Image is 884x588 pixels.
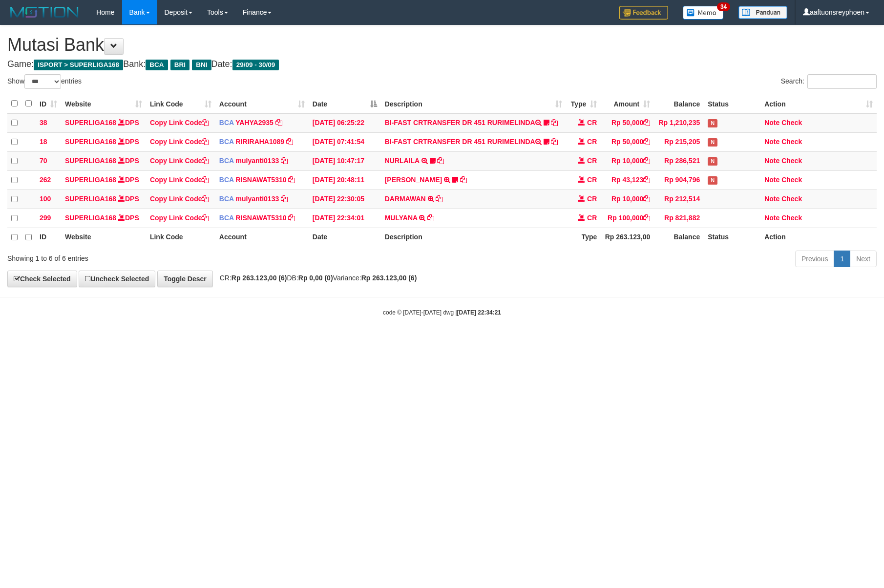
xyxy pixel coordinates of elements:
[781,157,802,165] a: Check
[236,138,285,146] a: RIRIRAHA1089
[704,228,760,247] th: Status
[795,251,834,267] a: Previous
[40,119,47,126] span: 38
[717,2,730,11] span: 34
[643,176,650,184] a: Copy Rp 43,123 to clipboard
[281,157,288,165] a: Copy mulyanti0133 to clipboard
[381,228,567,247] th: Description
[385,195,426,203] a: DARMAWAN
[7,271,77,287] a: Check Selected
[601,113,654,133] td: Rp 50,000
[764,138,779,146] a: Note
[437,157,444,165] a: Copy NURLAILA to clipboard
[587,119,597,126] span: CR
[807,74,877,89] input: Search:
[309,209,381,228] td: [DATE] 22:34:01
[150,195,209,203] a: Copy Link Code
[383,309,501,316] small: code © [DATE]-[DATE] dwg |
[436,195,442,203] a: Copy DARMAWAN to clipboard
[309,189,381,209] td: [DATE] 22:30:05
[381,132,567,151] td: BI-FAST CRTRANSFER DR 451 RURIMELINDA
[309,94,381,113] th: Date: activate to sort column descending
[643,195,650,203] a: Copy Rp 10,000 to clipboard
[236,214,287,222] a: RISNAWAT5310
[219,138,234,146] span: BCA
[385,157,420,165] a: NURLAILA
[219,157,234,165] span: BCA
[587,214,597,222] span: CR
[150,157,209,165] a: Copy Link Code
[551,138,558,146] a: Copy BI-FAST CRTRANSFER DR 451 RURIMELINDA to clipboard
[760,94,877,113] th: Action: activate to sort column ascending
[601,189,654,209] td: Rp 10,000
[219,195,234,203] span: BCA
[385,176,442,184] a: [PERSON_NAME]
[781,214,802,222] a: Check
[40,214,51,222] span: 299
[587,157,597,165] span: CR
[65,176,116,184] a: SUPERLIGA168
[150,214,209,222] a: Copy Link Code
[781,119,802,126] a: Check
[708,157,717,166] span: Has Note
[708,176,717,185] span: Has Note
[643,119,650,126] a: Copy Rp 50,000 to clipboard
[654,189,704,209] td: Rp 212,514
[309,228,381,247] th: Date
[643,138,650,146] a: Copy Rp 50,000 to clipboard
[601,228,654,247] th: Rp 263.123,00
[381,94,567,113] th: Description: activate to sort column ascending
[40,157,47,165] span: 70
[309,113,381,133] td: [DATE] 06:25:22
[361,274,417,282] strong: Rp 263.123,00 (6)
[150,138,209,146] a: Copy Link Code
[601,170,654,189] td: Rp 43,123
[150,176,209,184] a: Copy Link Code
[781,74,877,89] label: Search:
[654,228,704,247] th: Balance
[619,6,668,20] img: Feedback.jpg
[40,195,51,203] span: 100
[764,176,779,184] a: Note
[460,176,467,184] a: Copy YOSI EFENDI to clipboard
[157,271,213,287] a: Toggle Descr
[232,60,279,70] span: 29/09 - 30/09
[146,228,215,247] th: Link Code
[219,119,234,126] span: BCA
[192,60,211,70] span: BNI
[643,214,650,222] a: Copy Rp 100,000 to clipboard
[381,113,567,133] td: BI-FAST CRTRANSFER DR 451 RURIMELINDA
[61,151,146,170] td: DPS
[61,209,146,228] td: DPS
[654,94,704,113] th: Balance
[708,138,717,147] span: Has Note
[7,74,82,89] label: Show entries
[288,176,295,184] a: Copy RISNAWAT5310 to clipboard
[236,157,279,165] a: mulyanti0133
[781,195,802,203] a: Check
[309,151,381,170] td: [DATE] 10:47:17
[551,119,558,126] a: Copy BI-FAST CRTRANSFER DR 451 RURIMELINDA to clipboard
[61,113,146,133] td: DPS
[850,251,877,267] a: Next
[7,60,877,69] h4: Game: Bank: Date:
[309,132,381,151] td: [DATE] 07:41:54
[61,132,146,151] td: DPS
[286,138,293,146] a: Copy RIRIRAHA1089 to clipboard
[385,214,418,222] a: MULYANA
[7,250,361,263] div: Showing 1 to 6 of 6 entries
[708,119,717,127] span: Has Note
[683,6,724,20] img: Button%20Memo.svg
[40,138,47,146] span: 18
[643,157,650,165] a: Copy Rp 10,000 to clipboard
[275,119,282,126] a: Copy YAHYA2935 to clipboard
[288,214,295,222] a: Copy RISNAWAT5310 to clipboard
[654,151,704,170] td: Rp 286,521
[146,60,168,70] span: BCA
[65,119,116,126] a: SUPERLIGA168
[764,195,779,203] a: Note
[654,113,704,133] td: Rp 1,210,235
[232,274,287,282] strong: Rp 263.123,00 (6)
[704,94,760,113] th: Status
[79,271,155,287] a: Uncheck Selected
